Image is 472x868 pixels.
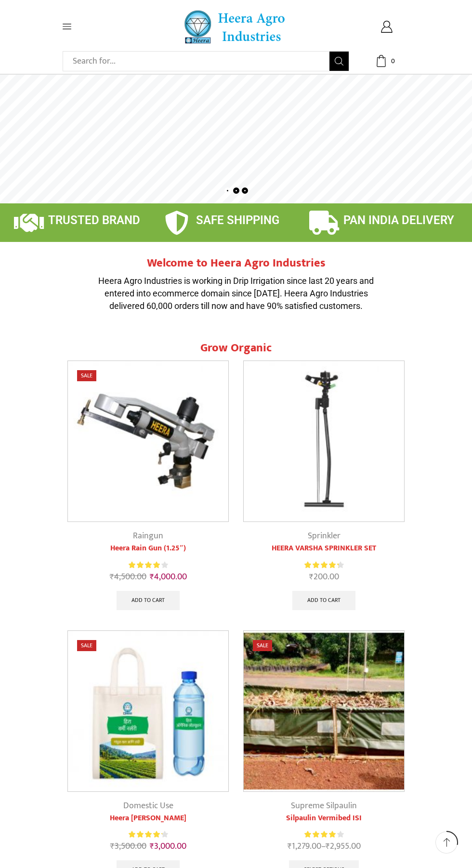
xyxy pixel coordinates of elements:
[129,560,160,570] span: Rated out of 5
[67,813,229,824] a: Heera [PERSON_NAME]
[110,839,146,854] bdi: 3,500.00
[326,839,330,854] span: ₹
[150,839,154,854] span: ₹
[304,829,337,840] span: Rated out of 5
[309,570,314,584] span: ₹
[200,338,272,358] span: Grow Organic
[123,799,173,813] a: Domestic Use
[110,839,115,854] span: ₹
[129,829,162,840] span: Rated out of 5
[292,591,355,610] a: Add to cart: “HEERA VARSHA SPRINKLER SET”
[388,56,397,66] span: 0
[304,560,339,570] span: Rated out of 5
[343,214,454,227] span: PAN INDIA DELIVERY
[244,361,404,521] img: Impact Mini Sprinkler
[92,275,380,312] p: Heera Agro Industries is working in Drip Irrigation since last 20 years and entered into ecommerc...
[304,560,343,570] div: Rated 4.37 out of 5
[110,570,146,584] bdi: 4,500.00
[150,839,186,854] bdi: 3,000.00
[304,829,343,840] div: Rated 4.17 out of 5
[244,631,404,791] img: Silpaulin Vermibed ISI
[68,631,228,791] img: Heera Vermi Nursery
[308,529,341,543] a: Sprinkler
[68,52,329,71] input: Search for...
[77,370,96,381] span: Sale
[243,813,405,824] a: Silpaulin Vermibed ISI
[150,570,154,584] span: ₹
[92,256,380,270] h2: Welcome to Heera Agro Industries
[364,55,409,67] a: 0
[243,840,405,853] span: –
[48,214,140,227] span: TRUSTED BRAND
[133,529,163,543] a: Raingun
[253,640,272,651] span: Sale
[291,799,357,813] a: Supreme Silpaulin
[110,570,114,584] span: ₹
[196,214,279,227] span: SAFE SHIPPING
[129,829,168,840] div: Rated 4.33 out of 5
[288,839,321,854] bdi: 1,279.00
[243,543,405,554] a: HEERA VARSHA SPRINKLER SET
[309,570,339,584] bdi: 200.00
[288,839,292,854] span: ₹
[117,591,180,610] a: Add to cart: “Heera Rain Gun (1.25")”
[68,361,228,521] img: Heera Raingun 1.50
[129,560,168,570] div: Rated 4.00 out of 5
[77,640,96,651] span: Sale
[329,52,349,71] button: Search button
[326,839,361,854] bdi: 2,955.00
[150,570,187,584] bdi: 4,000.00
[67,543,229,554] a: Heera Rain Gun (1.25″)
